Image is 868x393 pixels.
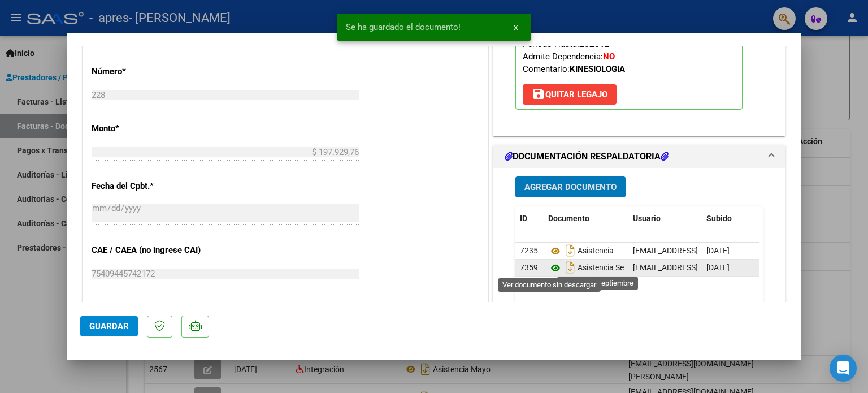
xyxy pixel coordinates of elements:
[570,64,625,74] strong: KINESIOLOGIA
[80,316,138,336] button: Guardar
[523,2,693,74] span: CUIL: Nombre y Apellido: Período Desde: Período Hasta: Admite Dependencia:
[548,264,655,273] span: Asistencia Septiembre
[758,206,815,231] datatable-header-cell: Acción
[523,84,617,105] button: Quitar Legajo
[520,263,538,272] span: 7359
[523,64,625,74] span: Comentario:
[532,89,607,100] span: Quitar Legajo
[346,21,461,33] span: Se ha guardado el documento!
[563,258,578,277] i: Descargar documento
[706,246,730,255] span: [DATE]
[92,180,208,193] p: Fecha del Cpbt.
[706,214,732,223] span: Subido
[515,206,544,231] datatable-header-cell: ID
[92,122,208,135] p: Monto
[702,206,758,231] datatable-header-cell: Subido
[505,150,669,163] h1: DOCUMENTACIÓN RESPALDATORIA
[548,247,614,256] span: Asistencia
[524,182,617,192] span: Agregar Documento
[92,244,208,257] p: CAE / CAEA (no ingrese CAI)
[532,87,545,101] mat-icon: save
[579,39,610,49] strong: 202512
[633,214,661,223] span: Usuario
[628,206,702,231] datatable-header-cell: Usuario
[515,176,626,197] button: Agregar Documento
[493,145,785,168] mat-expansion-panel-header: DOCUMENTACIÓN RESPALDATORIA
[89,321,129,331] span: Guardar
[92,65,208,78] p: Número
[633,246,824,255] span: [EMAIL_ADDRESS][DOMAIN_NAME] - [PERSON_NAME]
[548,214,589,223] span: Documento
[603,51,615,62] strong: NO
[706,263,730,272] span: [DATE]
[520,214,527,223] span: ID
[830,355,857,382] div: Open Intercom Messenger
[563,241,578,260] i: Descargar documento
[633,263,824,272] span: [EMAIL_ADDRESS][DOMAIN_NAME] - [PERSON_NAME]
[505,17,527,37] button: x
[544,206,628,231] datatable-header-cell: Documento
[514,22,518,32] span: x
[520,246,538,255] span: 7235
